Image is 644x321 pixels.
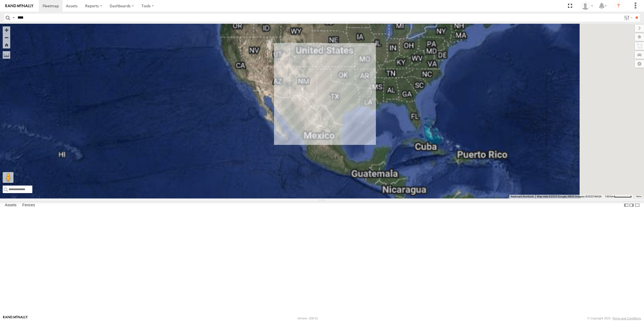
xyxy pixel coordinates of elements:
[3,316,28,321] a: Visit our Website
[605,195,614,198] span: 100 km
[603,195,633,198] button: Map Scale: 100 km per 61 pixels
[636,196,642,198] a: Terms (opens in new tab)
[3,41,10,48] button: Zoom Home
[587,317,641,320] div: © Copyright 2025 -
[614,2,623,10] i: ?
[3,51,10,59] label: Measure
[635,60,644,68] label: Map Settings
[3,26,10,34] button: Zoom in
[612,317,641,320] a: Terms and Conditions
[622,14,633,22] label: Search Filter Options
[537,195,602,198] span: Map data ©2025 Google, INEGI Imagery ©2025 NASA
[11,14,16,22] label: Search Query
[579,2,595,10] div: Roberto Garcia
[511,195,534,198] button: Keyboard shortcuts
[3,172,13,183] button: Drag Pegman onto the map to open Street View
[629,201,634,209] label: Dock Summary Table to the Right
[297,317,318,320] div: Version: 308.01
[2,201,19,209] label: Assets
[635,201,640,209] label: Hide Summary Table
[5,4,33,8] img: rand-logo.svg
[3,34,10,41] button: Zoom out
[20,201,38,209] label: Fences
[624,201,629,209] label: Dock Summary Table to the Left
